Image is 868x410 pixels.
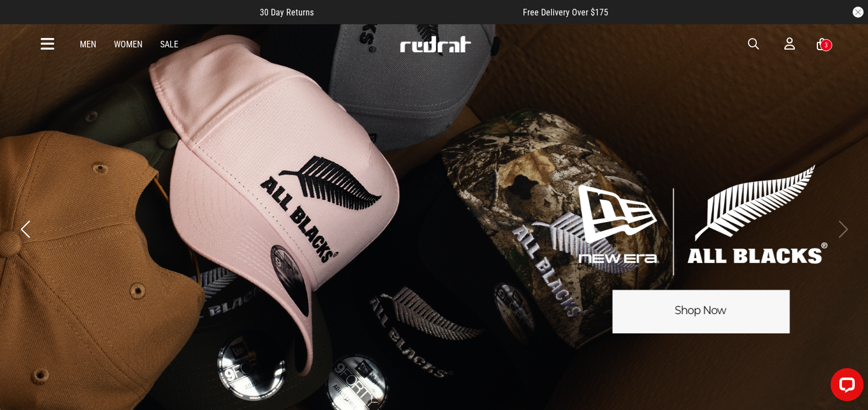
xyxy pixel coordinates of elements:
div: 3 [825,41,828,49]
a: Women [114,39,143,50]
iframe: Customer reviews powered by Trustpilot [336,7,501,18]
button: Previous slide [18,217,32,241]
a: Sale [160,39,178,50]
iframe: LiveChat chat widget [822,364,868,410]
button: Next slide [836,217,850,241]
a: Men [80,39,96,50]
a: 3 [817,39,827,50]
img: Redrat logo [399,36,472,52]
span: Free Delivery Over $175 [523,7,608,18]
span: 30 Day Returns [260,7,314,18]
